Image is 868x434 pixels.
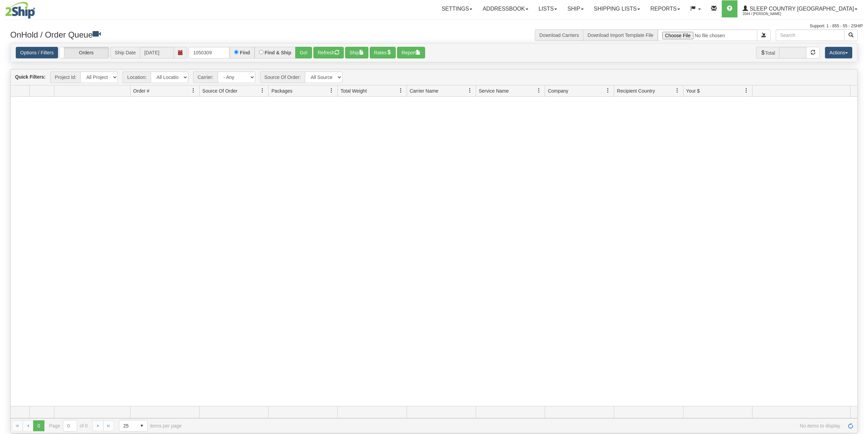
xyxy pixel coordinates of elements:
a: Recipient Country filter column settings [672,85,683,96]
div: Support: 1 - 855 - 55 - 2SHIP [5,23,863,29]
span: Total Weight [340,87,367,94]
a: Ship [562,0,588,17]
a: Refresh [845,420,856,431]
a: Reports [645,0,685,17]
span: Location: [123,71,151,83]
span: Total [756,47,779,58]
span: select [136,420,147,431]
button: Rates [370,47,396,58]
button: Ship [345,47,368,58]
a: Sleep Country [GEOGRAPHIC_DATA] 2044 / [PERSON_NAME] [737,0,863,17]
h3: OnHold / Order Queue [10,29,429,39]
a: Lists [533,0,562,17]
a: Addressbook [477,0,533,17]
span: Sleep Country [GEOGRAPHIC_DATA] [748,6,854,12]
a: Download Import Template File [587,32,653,38]
span: Ship Date [110,47,140,58]
span: Source Of Order [202,87,238,94]
a: Options / Filters [16,47,58,58]
div: grid toolbar [11,69,857,85]
a: Company filter column settings [602,85,614,96]
input: Import [658,29,757,41]
span: Page 0 [33,420,44,431]
a: Shipping lists [589,0,645,17]
span: 2044 / [PERSON_NAME] [743,11,794,17]
label: Find [240,50,250,55]
button: Search [844,29,858,41]
a: Total Weight filter column settings [395,85,407,96]
span: Project Id: [50,71,80,83]
input: Search [776,29,844,41]
a: Source Of Order filter column settings [257,85,268,96]
span: Page of 0 [49,420,88,432]
span: Page sizes drop down [119,420,148,432]
label: Quick Filters: [15,73,45,80]
label: Find & Ship [265,50,291,55]
label: Orders [60,47,109,58]
span: Recipient Country [617,87,655,94]
span: Company [548,87,568,94]
span: Source Of Order: [260,71,305,83]
a: Carrier Name filter column settings [464,85,476,96]
span: Carrier: [193,71,218,83]
button: Report [397,47,425,58]
button: Go! [295,47,312,58]
iframe: chat widget [852,182,867,252]
a: Download Carriers [539,32,579,38]
span: items per page [119,420,182,432]
span: Order # [133,87,149,94]
span: Your $ [686,87,700,94]
span: 25 [123,422,132,429]
span: No items to display [191,423,840,429]
input: Order # [189,47,230,58]
span: Carrier Name [410,87,438,94]
span: Service Name [479,87,509,94]
a: Service Name filter column settings [533,85,545,96]
img: logo2044.jpg [5,2,35,19]
a: Settings [436,0,477,17]
button: Actions [825,47,852,58]
a: Order # filter column settings [188,85,199,96]
span: Packages [271,87,292,94]
a: Your $ filter column settings [741,85,752,96]
button: Refresh [313,47,344,58]
a: Packages filter column settings [326,85,337,96]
